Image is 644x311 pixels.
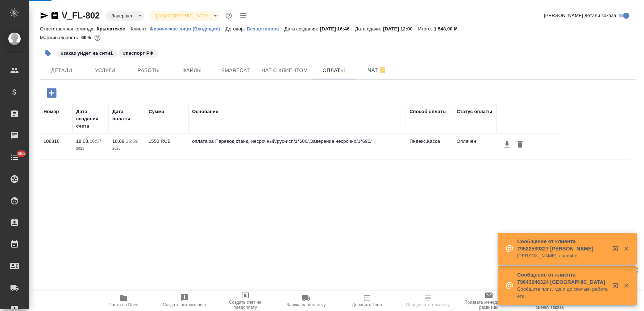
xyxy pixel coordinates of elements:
[175,66,209,75] span: Файлы
[457,108,492,115] div: Статус оплаты
[112,138,126,144] p: 18.08,
[517,238,608,252] p: Сообщение от клиента 79522589327 [PERSON_NAME]
[118,50,158,56] span: паспорт РФ
[126,138,138,144] p: 16:59
[224,11,233,20] button: Доп статусы указывают на важность/срочность заказа
[76,138,90,144] p: 18.08,
[276,291,337,311] button: Заявка на доставку
[90,138,101,144] p: 16:57
[337,291,398,311] button: Добавить Todo
[93,33,102,42] button: 511.48 RUB;
[109,302,138,307] span: Папка на Drive
[150,25,226,32] a: Физическое лицо (Входящие)
[131,66,166,75] span: Работы
[514,138,526,152] button: Удалить
[44,66,79,75] span: Детали
[109,13,136,19] button: Завершен
[619,282,633,289] button: Закрыть
[316,66,351,75] span: Оплаты
[410,108,446,115] div: Способ оплаты
[238,10,249,21] button: Todo
[2,148,27,166] a: 655
[517,271,608,286] p: Сообщение от клиента 79643246324 [GEOGRAPHIC_DATA]
[463,300,515,310] span: Призвать менеджера по развитию
[215,291,276,311] button: Создать счет на предоплату
[398,291,458,311] button: Определить тематику
[163,302,206,307] span: Создать рекламацию
[453,134,496,159] td: Оплачен
[40,11,49,20] button: Скопировать ссылку для ЯМессенджера
[284,26,320,32] p: Дата создания:
[247,25,284,32] a: Без договора
[247,26,284,32] p: Без договора
[150,11,219,21] div: Завершен
[378,66,387,75] svg: Отписаться
[262,66,308,75] span: Чат с клиентом
[608,241,626,259] button: Открыть в новой вкладке
[112,145,141,152] p: 2025
[76,145,105,152] p: 2025
[360,66,395,75] span: Чат
[105,11,144,21] div: Завершен
[154,291,215,311] button: Создать рекламацию
[40,35,81,40] p: Маржинальность:
[500,138,514,152] button: Скачать
[13,150,29,157] span: 655
[544,12,616,19] span: [PERSON_NAME] детали заказа
[383,26,418,32] p: [DATE] 12:00
[76,108,105,130] div: Дата создания счета
[123,50,153,57] p: #паспорт РФ
[406,134,453,159] td: Яндекс.Касса
[43,108,59,115] div: Номер
[56,50,118,56] span: заказ уйдёт на сити1
[88,66,122,75] span: Услуги
[40,45,56,61] button: Добавить тэг
[286,302,325,307] span: Заявка на доставку
[149,108,164,115] div: Сумма
[145,134,188,159] td: 1550 RUB
[192,108,219,115] div: Основание
[62,11,100,20] a: V_FL-802
[218,66,253,75] span: Smartcat
[188,134,406,159] td: оплата за Перевод станд. несрочный/рус-исп/1*600/,Заверение несрочно/1*690/
[418,26,434,32] p: Итого:
[434,26,462,32] p: 1 548,00 ₽
[320,26,355,32] p: [DATE] 16:46
[40,26,97,32] p: Ответственная команда:
[150,26,226,32] p: Физическое лицо (Входящие)
[219,300,271,310] span: Создать счет на предоплату
[517,286,608,300] p: Сообщите плиз, где и до скольки работаете.
[97,26,131,32] p: Крылатское
[81,35,92,40] p: 60%
[40,134,72,159] td: 108816
[225,26,247,32] p: Договор:
[608,278,626,296] button: Открыть в новой вкладке
[355,26,383,32] p: Дата сдачи:
[93,291,154,311] button: Папка на Drive
[619,245,633,252] button: Закрыть
[61,50,113,57] p: #заказ уйдёт на сити1
[154,13,211,19] button: [DEMOGRAPHIC_DATA]
[112,108,141,123] div: Дата оплаты
[517,252,608,260] p: [PERSON_NAME], спасибо
[458,291,519,311] button: Призвать менеджера по развитию
[42,86,62,100] button: Добавить оплату
[130,26,149,32] p: Клиент:
[352,302,382,307] span: Добавить Todo
[50,11,59,20] button: Скопировать ссылку
[406,302,450,307] span: Определить тематику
